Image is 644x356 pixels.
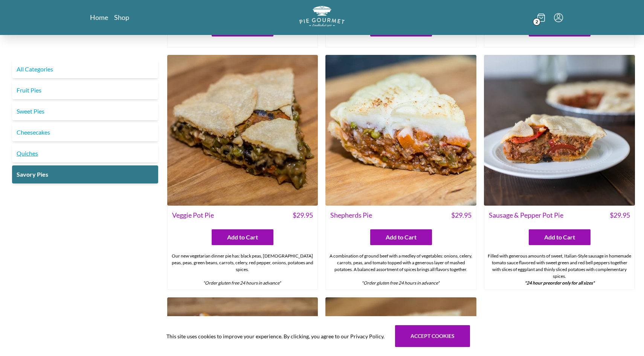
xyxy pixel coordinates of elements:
[489,210,563,220] span: Sausage & Pepper Pot Pie
[12,102,158,120] a: Sweet Pies
[114,13,129,22] a: Shop
[330,210,372,220] span: Shepherds Pie
[525,280,595,286] strong: *24 hour preorder only for all sizes*
[12,60,158,78] a: All Categories
[299,6,345,29] a: Logo
[451,210,472,220] span: $ 29.95
[554,13,563,22] button: Menu
[484,250,635,289] div: Filled with generous amounts of sweet, Italian-Style sausage in homemade tomato sauce flavored wi...
[484,55,635,206] img: Sausage & Pepper Pot Pie
[326,250,476,289] div: A combination of ground beef with a medley of vegetables: onions, celery, carrots, peas, and toma...
[227,233,258,242] span: Add to Cart
[544,233,575,242] span: Add to Cart
[299,6,345,27] img: logo
[386,233,417,242] span: Add to Cart
[12,123,158,141] a: Cheesecakes
[362,280,440,286] em: *Order gluten free 24 hours in advance*
[529,229,591,245] button: Add to Cart
[610,210,630,220] span: $ 29.95
[90,13,108,22] a: Home
[172,210,214,220] span: Veggie Pot Pie
[12,81,158,99] a: Fruit Pies
[12,144,158,162] a: Quiches
[167,55,318,206] img: Veggie Pot Pie
[168,250,318,289] div: Our new vegetarian dinner pie has: black peas, [DEMOGRAPHIC_DATA] peas, peas, green beans, carrot...
[325,55,476,206] img: Shepherds Pie
[12,165,158,183] a: Savory Pies
[395,325,470,347] button: Accept cookies
[212,229,273,245] button: Add to Cart
[293,210,313,220] span: $ 29.95
[370,229,432,245] button: Add to Cart
[203,280,281,286] em: *Order gluten free 24 hours in advance*
[166,332,385,340] span: This site uses cookies to improve your experience. By clicking, you agree to our Privacy Policy.
[533,18,540,26] span: 2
